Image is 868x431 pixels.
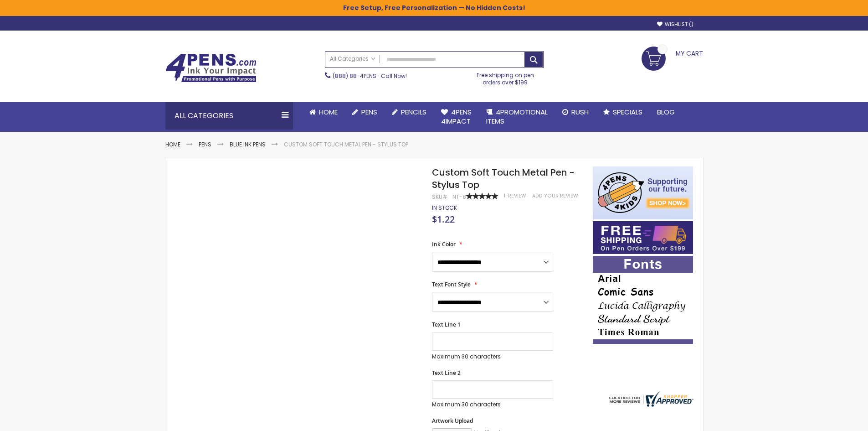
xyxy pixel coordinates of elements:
span: Text Font Style [432,280,471,288]
span: - Call Now! [333,72,407,80]
span: Rush [571,107,589,117]
a: 1 Review [504,192,528,199]
span: Review [508,192,526,199]
a: Specials [596,102,650,122]
a: Rush [555,102,596,122]
a: Blog [650,102,682,122]
a: 4PROMOTIONALITEMS [479,102,555,132]
a: Home [165,140,180,148]
span: Home [319,107,338,117]
span: Text Line 2 [432,369,461,377]
div: Availability [432,204,457,212]
span: All Categories [330,55,375,62]
div: NT-8 [452,193,466,201]
img: Free shipping on orders over $199 [593,221,693,254]
span: Blog [657,107,675,117]
a: Pens [199,140,211,148]
a: Add Your Review [532,192,578,199]
p: Maximum 30 characters [432,401,553,408]
span: Text Line 1 [432,321,461,328]
li: Custom Soft Touch Metal Pen - Stylus Top [284,141,408,148]
span: 4Pens 4impact [441,107,472,126]
a: Pens [345,102,385,122]
a: All Categories [325,52,380,67]
a: 4Pens4impact [434,102,479,132]
a: Wishlist [657,21,693,28]
span: In stock [432,204,457,212]
a: 4pens.com certificate URL [607,401,693,409]
div: All Categories [165,102,293,130]
div: 100% [466,193,498,199]
p: Maximum 30 characters [432,353,553,360]
span: Artwork Upload [432,417,473,425]
img: 4pens.com widget logo [607,391,693,407]
span: Pens [361,107,377,117]
span: Ink Color [432,240,456,248]
img: font-personalization-examples [593,256,693,344]
strong: SKU [432,193,449,201]
span: Specials [613,107,642,117]
span: 4PROMOTIONAL ITEMS [486,107,548,126]
a: (888) 88-4PENS [333,72,376,80]
a: Home [302,102,345,122]
span: 1 [504,192,505,199]
a: Pencils [385,102,434,122]
span: Pencils [401,107,426,117]
div: Free shipping on pen orders over $199 [467,68,544,86]
a: Blue ink Pens [230,140,266,148]
span: $1.22 [432,213,455,225]
span: Custom Soft Touch Metal Pen - Stylus Top [432,166,575,191]
img: 4pens 4 kids [593,166,693,219]
img: 4Pens Custom Pens and Promotional Products [165,53,257,83]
